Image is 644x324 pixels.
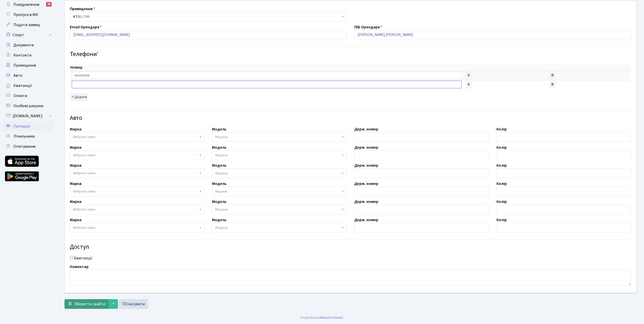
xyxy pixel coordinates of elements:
[13,134,35,139] span: Лічильники
[215,225,228,230] span: Модель
[13,2,39,7] span: Повідомлення
[70,6,95,12] label: Приміщення
[3,121,53,131] a: Орендарі
[212,217,226,223] label: Модель
[13,22,40,28] span: Подати заявку
[13,144,35,149] span: Опитування
[3,60,53,70] a: Приміщення
[215,153,228,158] span: Модель
[354,126,378,132] label: Держ. номер
[496,144,507,150] label: Колір
[3,111,53,121] a: [DOMAIN_NAME]
[3,20,53,30] a: Подати заявку
[70,30,347,40] input: Буде використано в якості логіна
[70,162,81,168] label: Марка
[354,181,378,187] label: Держ. номер
[46,2,52,7] div: 28
[13,52,31,58] span: Контакти
[3,50,53,60] a: Контакти
[74,301,105,307] span: Зберегти і вийти
[70,93,88,101] button: Додати
[73,225,96,230] span: Вибрати запис
[320,315,343,320] a: Massive Kinetic
[65,299,109,309] button: Зберегти і вийти
[354,24,382,30] label: ПІБ Орендаря
[70,24,102,30] label: Email Орендаря
[70,144,81,150] label: Марка
[73,207,96,212] span: Вибрати запис
[215,171,228,176] span: Модель
[73,14,340,19] span: <b>КТ2</b>&nbsp;&nbsp;&nbsp;2-1749
[3,131,53,141] a: Лічильники
[13,93,27,99] span: Оплати
[354,217,378,223] label: Держ. номер
[70,12,347,22] span: <b>КТ2</b>&nbsp;&nbsp;&nbsp;2-1749
[215,189,228,194] span: Модель
[354,199,378,205] label: Держ. номер
[13,73,23,78] span: Авто
[354,162,378,168] label: Держ. номер
[3,81,53,91] a: Квитанції
[13,12,38,17] span: Пропуск в ЖК
[13,83,32,88] span: Квитанції
[300,315,344,320] div: Розроблено .
[73,153,96,158] span: Вибрати запис
[215,207,228,212] span: Модель
[70,217,81,223] label: Марка
[496,199,507,205] label: Колір
[3,10,53,20] a: Пропуск в ЖК
[215,135,228,140] span: Модель
[73,14,79,19] b: КТ2
[3,91,53,101] a: Оплати
[13,123,30,129] span: Орендарі
[3,30,53,40] a: Спорт
[70,181,81,187] label: Марка
[354,144,378,150] label: Держ. номер
[73,135,96,140] span: Вибрати запис
[3,40,53,50] a: Документи
[496,181,507,187] label: Колір
[3,70,53,81] a: Авто
[496,162,507,168] label: Колір
[212,162,226,168] label: Модель
[13,103,43,109] span: Особові рахунки
[70,115,631,122] h4: Авто
[70,243,631,251] h4: Доступ
[3,101,53,111] a: Особові рахунки
[3,141,53,151] a: Опитування
[496,217,507,223] label: Колір
[70,126,81,132] label: Марка
[212,126,226,132] label: Модель
[70,199,81,205] label: Марка
[212,199,226,205] label: Модель
[73,189,96,194] span: Вибрати запис
[74,255,92,261] label: Квитанції
[70,64,464,71] th: Номер
[70,51,631,58] h4: Телефони
[212,144,226,150] label: Модель
[70,264,89,270] label: Коментар
[496,126,507,132] label: Колір
[13,63,36,68] span: Приміщення
[13,42,34,48] span: Документи
[119,299,148,309] a: Скасувати
[212,181,226,187] label: Модель
[73,171,96,176] span: Вибрати запис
